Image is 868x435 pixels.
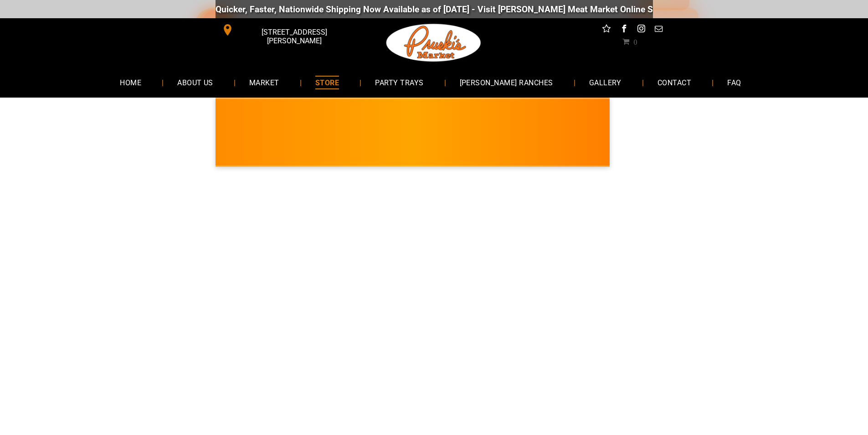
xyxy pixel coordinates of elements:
a: ABOUT US [164,70,227,94]
a: CONTACT [644,70,705,94]
a: MARKET [236,70,293,94]
div: Quicker, Faster, Nationwide Shipping Now Available as of [DATE] - Visit [PERSON_NAME] Meat Market... [211,4,763,15]
a: email [652,23,664,37]
span: [PERSON_NAME] MARKET [605,139,784,153]
a: instagram [635,23,647,37]
a: Social network [601,23,612,37]
a: facebook [618,23,630,37]
a: GALLERY [575,70,635,94]
a: [PERSON_NAME] RANCHES [446,70,567,94]
a: PARTY TRAYS [361,70,437,94]
a: FAQ [714,70,755,94]
span: 0 [633,38,637,45]
a: [STREET_ADDRESS][PERSON_NAME] [216,23,355,37]
a: HOME [106,70,155,94]
img: Pruski-s+Market+HQ+Logo2-1920w.png [385,18,483,67]
a: STORE [302,70,353,94]
span: [STREET_ADDRESS][PERSON_NAME] [235,23,353,50]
